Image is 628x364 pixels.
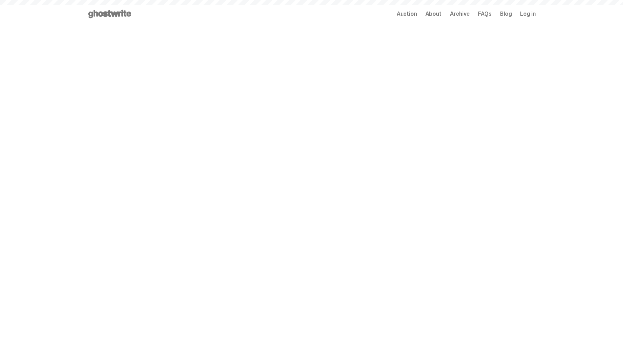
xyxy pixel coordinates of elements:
[500,11,512,17] a: Blog
[478,11,492,17] a: FAQs
[425,11,442,17] a: About
[397,11,417,17] a: Auction
[520,11,535,17] a: Log in
[450,11,470,17] a: Archive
